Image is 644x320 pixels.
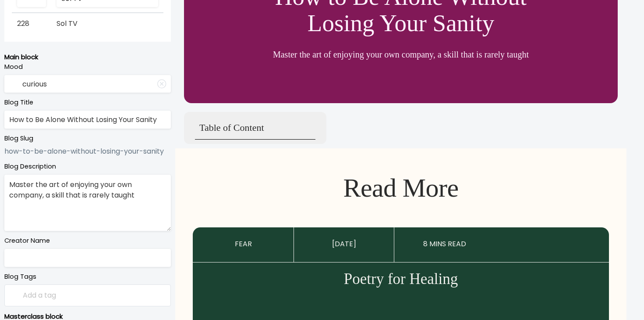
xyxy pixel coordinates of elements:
[4,52,171,62] p: Main block
[17,18,29,29] span: 228
[4,134,171,144] label: Blog Slug
[175,162,626,201] p: Read More
[57,18,78,29] span: Sol TV
[195,116,315,140] p: Table of Content
[294,239,394,249] p: [DATE]
[193,239,294,249] p: FEAR
[4,62,171,72] label: Mood
[273,50,529,59] p: Master the art of enjoying your own company, a skill that is rarely taught
[4,236,171,246] label: Creator Name
[4,272,171,282] label: Blog Tags
[4,75,171,93] input: Mood
[344,271,458,287] p: Poetry for Healing
[4,98,171,108] label: Blog Title
[5,287,170,305] input: Add a tag
[4,162,171,172] label: Blog Description
[4,146,171,157] p: how-to-be-alone-without-losing-your-sanity
[394,239,495,249] p: 8 MINS READ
